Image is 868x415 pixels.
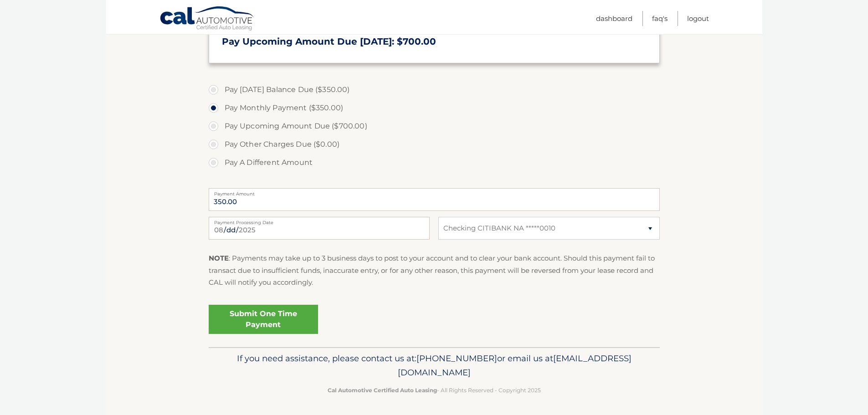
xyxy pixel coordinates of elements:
strong: NOTE [209,254,229,262]
p: : Payments may take up to 3 business days to post to your account and to clear your bank account.... [209,252,660,288]
p: - All Rights Reserved - Copyright 2025 [215,385,654,395]
a: FAQ's [652,11,668,26]
label: Pay Monthly Payment ($350.00) [209,99,660,117]
a: Logout [687,11,709,26]
strong: Cal Automotive Certified Auto Leasing [328,387,437,394]
h3: Pay Upcoming Amount Due [DATE]: $700.00 [222,36,647,47]
a: Cal Automotive [159,6,255,32]
label: Payment Processing Date [209,217,430,224]
a: Submit One Time Payment [209,305,318,334]
label: Pay Upcoming Amount Due ($700.00) [209,117,660,135]
p: If you need assistance, please contact us at: or email us at [215,351,654,380]
label: Pay A Different Amount [209,154,660,172]
label: Pay [DATE] Balance Due ($350.00) [209,81,660,99]
input: Payment Date [209,217,430,240]
input: Payment Amount [209,188,660,211]
label: Pay Other Charges Due ($0.00) [209,135,660,154]
a: Dashboard [596,11,632,26]
span: [PHONE_NUMBER] [416,353,497,364]
label: Payment Amount [209,188,660,195]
